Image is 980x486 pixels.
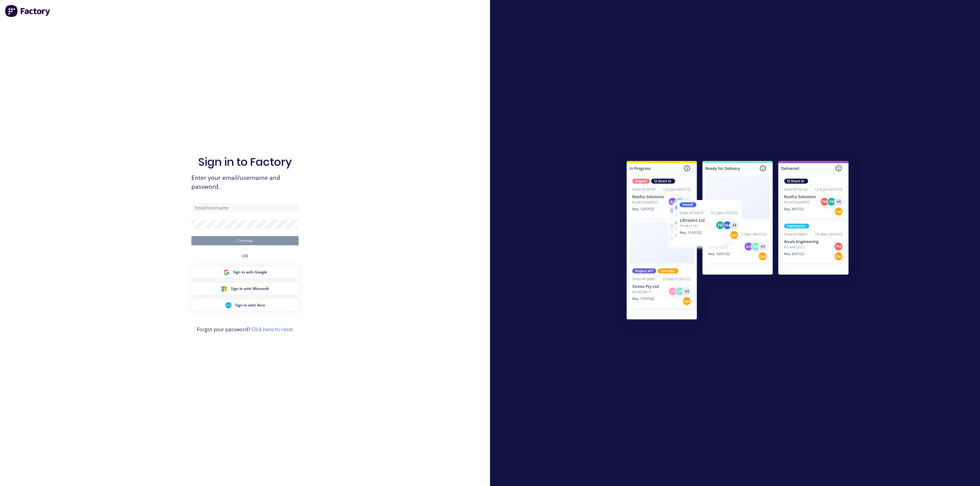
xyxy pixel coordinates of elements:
[5,5,51,17] img: Factory
[191,299,299,311] button: Xero Sign inSign in with Xero
[613,149,862,334] img: Sign in
[231,286,269,291] span: Sign in with Microsoft
[223,269,229,275] img: Google Sign in
[197,326,293,333] span: Forgot your password?
[235,302,265,308] span: Sign in with Xero
[233,269,267,275] span: Sign in with Google
[191,236,299,245] button: Continue
[191,203,299,212] input: Email/Username
[225,302,232,308] img: Xero Sign in
[198,155,292,169] h1: Sign in to Factory
[191,173,299,191] span: Enter your email/username and password.
[242,245,248,266] div: OR
[191,283,299,295] button: Microsoft Sign inSign in with Microsoft
[251,326,293,333] a: Click here to reset
[191,266,299,278] button: Google Sign inSign in with Google
[221,286,227,292] img: Microsoft Sign in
